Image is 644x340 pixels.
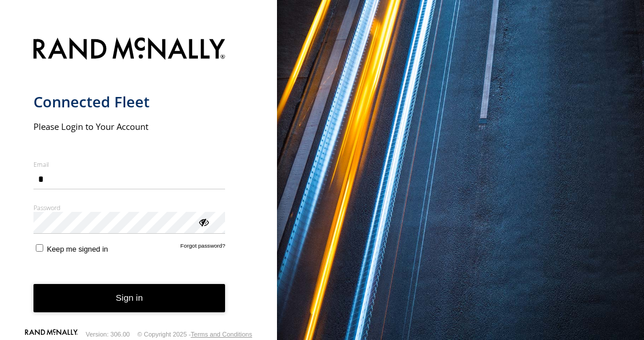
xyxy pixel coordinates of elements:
div: ViewPassword [197,216,209,227]
div: © Copyright 2025 - [137,331,252,338]
div: Version: 306.00 [86,331,130,338]
h2: Please Login to Your Account [33,121,226,132]
a: Forgot password? [181,242,226,253]
input: Keep me signed in [36,244,43,252]
label: Password [33,203,226,212]
label: Email [33,160,226,169]
span: Keep me signed in [47,245,108,253]
form: main [33,31,244,331]
img: Rand McNally [33,35,226,65]
h1: Connected Fleet [33,92,226,111]
button: Sign in [33,284,226,312]
a: Terms and Conditions [191,331,252,338]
